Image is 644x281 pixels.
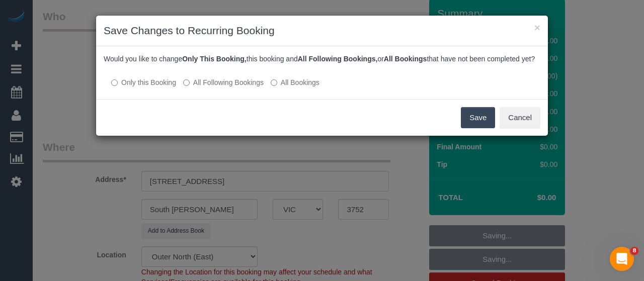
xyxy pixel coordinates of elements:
button: × [534,22,540,33]
label: All bookings that have not been completed yet will be changed. [271,77,319,87]
span: 8 [630,247,638,255]
button: Save [461,107,495,128]
b: Only This Booking, [182,55,247,63]
label: All other bookings in the series will remain the same. [111,77,176,87]
label: This and all the bookings after it will be changed. [183,77,264,87]
b: All Bookings [384,55,427,63]
input: All Following Bookings [183,79,190,86]
input: Only this Booking [111,79,118,86]
b: All Following Bookings, [298,55,378,63]
button: Cancel [500,107,540,128]
iframe: Intercom live chat [610,247,634,271]
h3: Save Changes to Recurring Booking [104,23,540,38]
p: Would you like to change this booking and or that have not been completed yet? [104,54,540,64]
input: All Bookings [271,79,277,86]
